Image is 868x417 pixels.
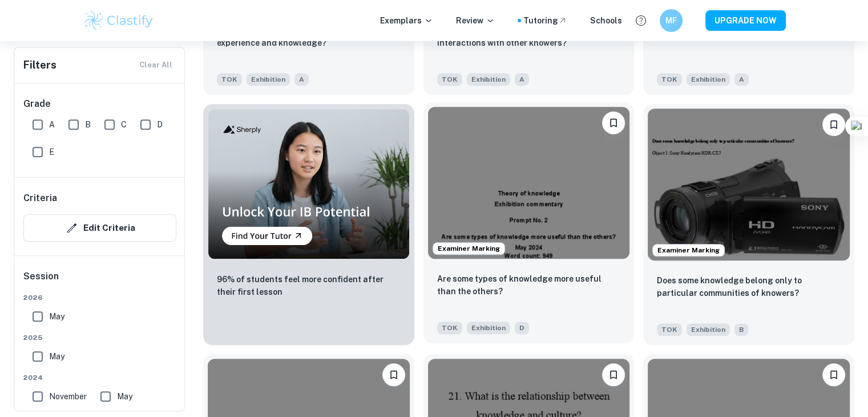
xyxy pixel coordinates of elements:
[657,73,682,86] span: TOK
[23,270,176,292] h6: Session
[23,191,57,205] h6: Criteria
[822,113,845,136] button: Bookmark
[734,73,749,86] span: A
[433,243,504,254] span: Examiner Marking
[423,104,635,344] a: Examiner MarkingBookmarkAre some types of knowledge more useful than the others? TOKExhibitionD
[83,9,155,32] img: Clastify logo
[657,274,841,299] p: Does some knowledge belong only to particular communities of knowers?
[467,73,510,86] span: Exhibition
[49,146,54,158] span: E
[217,273,401,298] p: 96% of students feel more confident after their first lesson
[590,14,622,27] a: Schools
[734,323,748,336] span: B
[643,104,854,344] a: Examiner MarkingBookmarkDoes some knowledge belong only to particular communities of knowers?TOKE...
[23,57,56,73] h6: Filters
[456,14,495,27] p: Review
[687,73,730,86] span: Exhibition
[294,73,309,86] span: A
[602,111,625,134] button: Bookmark
[515,322,529,334] span: D
[49,350,64,363] span: May
[467,322,510,334] span: Exhibition
[49,310,64,323] span: May
[653,245,724,255] span: Examiner Marking
[437,272,621,298] p: Are some types of knowledge more useful than the others?
[203,104,414,344] a: Thumbnail96% of students feel more confident after their first lesson
[657,323,682,336] span: TOK
[247,73,290,86] span: Exhibition
[23,214,176,242] button: Edit Criteria
[437,322,462,334] span: TOK
[49,118,55,131] span: A
[23,97,176,111] h6: Grade
[382,363,405,386] button: Bookmark
[705,10,786,31] button: UPGRADE NOW
[23,372,176,383] span: 2024
[822,363,845,386] button: Bookmark
[380,14,433,27] p: Exemplars
[217,73,242,86] span: TOK
[208,109,410,259] img: Thumbnail
[602,363,625,386] button: Bookmark
[523,14,567,27] a: Tutoring
[117,390,132,403] span: May
[515,73,529,86] span: A
[23,292,176,303] span: 2026
[157,118,163,131] span: D
[121,118,127,131] span: C
[648,109,850,260] img: TOK Exhibition example thumbnail: Does some knowledge belong only to parti
[428,107,630,258] img: TOK Exhibition example thumbnail: Are some types of knowledge more useful
[85,118,91,131] span: B
[49,390,87,403] span: November
[23,332,176,343] span: 2025
[664,14,677,27] h6: MF
[660,9,683,32] button: MF
[631,11,651,30] button: Help and Feedback
[687,323,730,336] span: Exhibition
[437,73,462,86] span: TOK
